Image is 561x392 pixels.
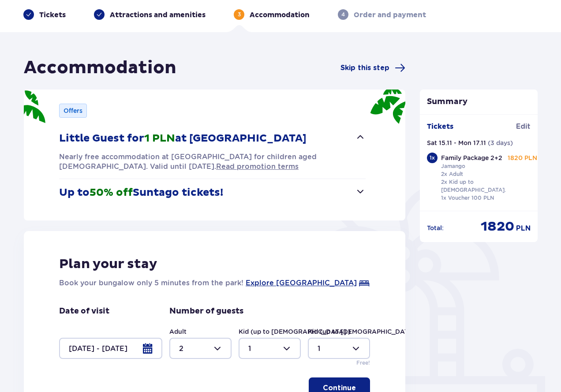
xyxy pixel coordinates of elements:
p: 4 [341,11,345,19]
p: Order and payment [354,10,426,20]
p: 1820 PLN [508,153,537,162]
p: Number of guests [169,306,243,317]
div: 3Accommodation [234,9,310,20]
span: Skip this step [340,63,389,73]
button: Up to50% offSuntago tickets! [59,179,366,206]
p: Tickets [39,10,66,20]
p: Accommodation [250,10,310,20]
div: Little Guest for1 PLNat [GEOGRAPHIC_DATA] [59,152,366,172]
p: Little Guest for at [GEOGRAPHIC_DATA] [59,132,307,145]
label: Kid (up to [DEMOGRAPHIC_DATA].) [239,327,351,336]
p: Book your bungalow only 5 minutes from the park! [59,278,243,288]
p: Plan your stay [59,256,157,273]
span: 1 PLN [144,132,175,145]
p: Sat 15.11 - Mon 17.11 [427,138,486,147]
p: Tickets [427,122,453,131]
label: Adult [169,327,187,336]
span: 1820 [481,218,514,235]
label: Kid (up to [DEMOGRAPHIC_DATA].) [308,327,420,336]
span: Edit [516,122,531,131]
a: Read promotion terms [216,162,299,172]
p: Attractions and amenities [110,10,206,20]
div: Tickets [23,9,66,20]
a: Explore [GEOGRAPHIC_DATA] [246,278,357,288]
p: 3 [238,11,241,19]
p: Family Package 2+2 [441,153,502,162]
div: Attractions and amenities [94,9,206,20]
p: Summary [420,97,538,107]
p: 2x Adult 2x Kid up to [DEMOGRAPHIC_DATA]. 1x Voucher 100 PLN [441,170,508,202]
h1: Accommodation [24,57,176,79]
span: 50% off [90,186,133,199]
p: Date of visit [59,306,109,317]
p: Free! [356,359,370,367]
div: 1 x [427,153,438,163]
p: Nearly free accommodation at [GEOGRAPHIC_DATA] for children aged [DEMOGRAPHIC_DATA]. Valid until ... [59,152,366,172]
a: Skip this step [340,63,405,73]
p: Jamango [441,162,465,170]
button: Little Guest for1 PLNat [GEOGRAPHIC_DATA] [59,125,366,152]
p: Up to Suntago tickets! [59,186,223,199]
div: 4Order and payment [338,9,426,20]
p: Total : [427,224,444,232]
span: PLN [516,224,531,233]
p: Offers [64,106,82,115]
p: ( 3 days ) [488,138,513,147]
